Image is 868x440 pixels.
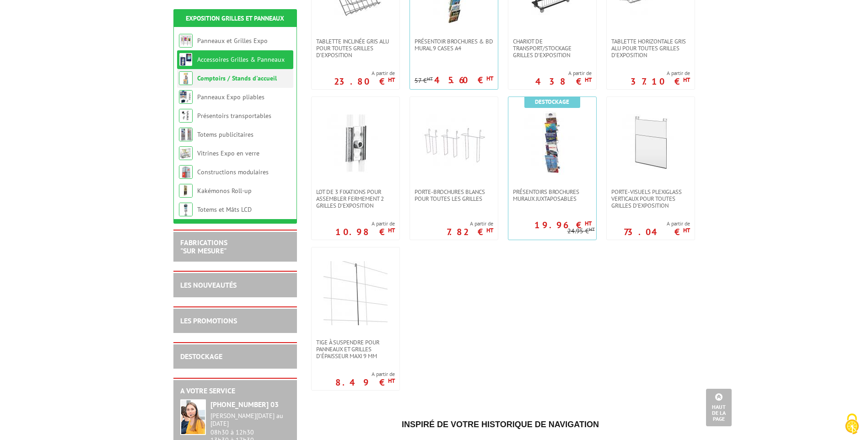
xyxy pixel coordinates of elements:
[410,188,498,202] a: Porte-brochures blancs pour toutes les grilles
[611,38,690,59] span: Tablette horizontale gris alu pour toutes grilles d'exposition
[197,112,271,120] a: Présentoirs transportables
[312,38,399,59] a: Tablette inclinée gris alu pour toutes grilles d'exposition
[836,409,868,440] button: Cookies (fenêtre modale)
[508,38,596,59] a: Chariot de transport/stockage Grilles d'exposition
[486,226,493,234] sup: HT
[520,111,584,175] img: Présentoirs brochures muraux juxtaposables
[508,188,596,202] a: Présentoirs brochures muraux juxtaposables
[415,77,433,84] p: 57 €
[607,188,695,209] a: Porte-visuels plexiglass verticaux pour toutes grilles d'exposition
[179,90,193,104] img: Panneaux Expo pliables
[631,79,690,84] p: 37.10 €
[180,387,290,395] h2: A votre service
[415,188,493,202] span: Porte-brochures blancs pour toutes les grilles
[197,149,259,157] a: Vitrines Expo en verre
[447,229,493,235] p: 7.82 €
[607,38,695,59] a: Tablette horizontale gris alu pour toutes grilles d'exposition
[706,389,732,426] a: Haut de la page
[631,70,690,77] span: A partir de
[427,75,433,82] sup: HT
[316,38,395,59] span: Tablette inclinée gris alu pour toutes grilles d'exposition
[197,205,252,214] a: Totems et Mâts LCD
[589,226,595,232] sup: HT
[179,128,193,141] img: Totems publicitaires
[335,370,395,378] span: A partir de
[179,184,193,198] img: Kakémonos Roll-up
[180,280,237,290] a: LES NOUVEAUTÉS
[323,261,388,325] img: Tige à suspendre pour panneaux et grilles d'épaisseur maxi 9 mm
[410,38,498,52] a: Présentoir Brochures & BD mural 9 cases A4
[422,111,486,175] img: Porte-brochures blancs pour toutes les grilles
[534,222,592,228] p: 19.96 €
[611,188,690,209] span: Porte-visuels plexiglass verticaux pour toutes grilles d'exposition
[335,380,395,385] p: 8.49 €
[179,146,193,160] img: Vitrines Expo en verre
[210,412,290,428] div: [PERSON_NAME][DATE] au [DATE]
[402,420,599,429] span: Inspiré de votre historique de navigation
[316,188,395,209] span: Lot de 3 fixations pour assembler fermement 2 grilles d'exposition
[841,413,863,435] img: Cookies (fenêtre modale)
[585,76,592,84] sup: HT
[323,111,388,175] img: Lot de 3 fixations pour assembler fermement 2 grilles d'exposition
[179,165,193,179] img: Constructions modulaires
[486,75,493,82] sup: HT
[624,229,690,235] p: 73.04 €
[180,352,222,361] a: DESTOCKAGE
[179,71,193,85] img: Comptoirs / Stands d'accueil
[415,38,493,52] span: Présentoir Brochures & BD mural 9 cases A4
[179,203,193,216] img: Totems et Mâts LCD
[567,228,595,235] p: 24.95 €
[619,111,683,175] img: Porte-visuels plexiglass verticaux pour toutes grilles d'exposition
[447,220,493,227] span: A partir de
[179,34,193,48] img: Panneaux et Grilles Expo
[197,55,285,64] a: Accessoires Grilles & Panneaux
[186,14,284,22] a: Exposition Grilles et Panneaux
[312,339,399,360] a: Tige à suspendre pour panneaux et grilles d'épaisseur maxi 9 mm
[334,79,395,84] p: 23.80 €
[388,377,395,385] sup: HT
[535,98,569,106] b: Destockage
[513,188,592,202] span: Présentoirs brochures muraux juxtaposables
[624,220,690,227] span: A partir de
[179,109,193,123] img: Présentoirs transportables
[335,220,395,227] span: A partir de
[513,38,592,59] span: Chariot de transport/stockage Grilles d'exposition
[197,130,253,139] a: Totems publicitaires
[388,226,395,234] sup: HT
[197,93,264,101] a: Panneaux Expo pliables
[312,188,399,209] a: Lot de 3 fixations pour assembler fermement 2 grilles d'exposition
[197,74,277,82] a: Comptoirs / Stands d'accueil
[334,70,395,77] span: A partir de
[585,220,592,227] sup: HT
[197,168,269,176] a: Constructions modulaires
[197,187,252,195] a: Kakémonos Roll-up
[388,76,395,84] sup: HT
[535,70,592,77] span: A partir de
[179,53,193,66] img: Accessoires Grilles & Panneaux
[197,37,268,45] a: Panneaux et Grilles Expo
[180,238,227,255] a: FABRICATIONS"Sur Mesure"
[683,226,690,234] sup: HT
[535,79,592,84] p: 438 €
[210,400,279,409] strong: [PHONE_NUMBER] 03
[683,76,690,84] sup: HT
[335,229,395,235] p: 10.98 €
[180,399,206,435] img: widget-service.jpg
[316,339,395,360] span: Tige à suspendre pour panneaux et grilles d'épaisseur maxi 9 mm
[180,316,237,325] a: LES PROMOTIONS
[434,77,493,83] p: 45.60 €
